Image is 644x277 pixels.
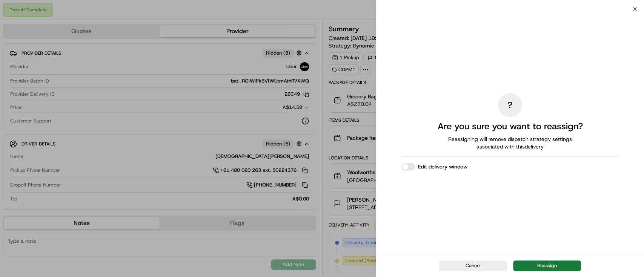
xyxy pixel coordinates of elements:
[439,260,507,271] button: Cancel
[438,135,583,150] span: Reassigning will remove dispatch strategy settings associated with this delivery
[437,120,583,132] h2: Are you sure you want to reassign?
[513,260,581,271] button: Reassign
[418,163,467,170] label: Edit delivery window
[498,93,522,117] div: ?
